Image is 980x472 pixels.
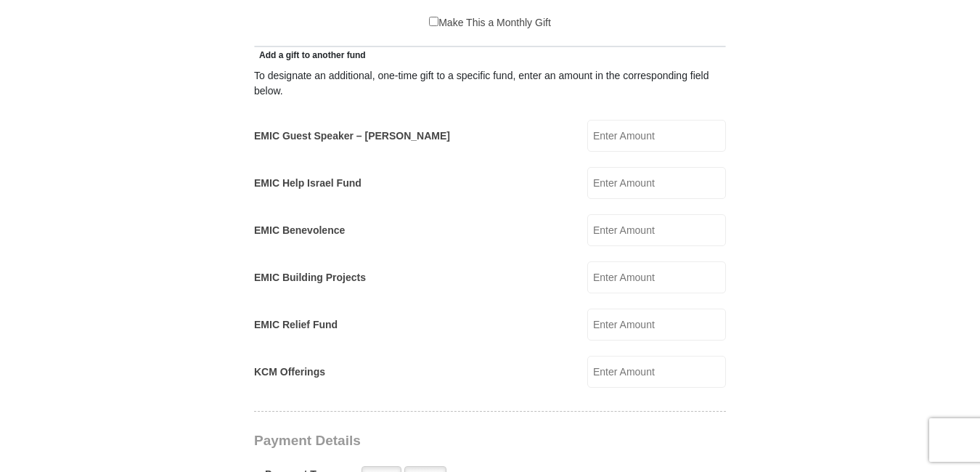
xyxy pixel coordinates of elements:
label: KCM Offerings [254,365,325,380]
label: EMIC Benevolence [254,223,345,238]
input: Enter Amount [587,214,726,246]
label: EMIC Building Projects [254,270,366,285]
input: Enter Amount [587,167,726,199]
h3: Payment Details [254,433,624,449]
label: Make This a Monthly Gift [429,15,551,30]
label: EMIC Guest Speaker – [PERSON_NAME] [254,129,450,144]
input: Enter Amount [587,261,726,293]
div: To designate an additional, one-time gift to a specific fund, enter an amount in the correspondin... [254,68,726,99]
label: EMIC Relief Fund [254,317,338,333]
input: Enter Amount [587,120,726,152]
input: Enter Amount [587,356,726,388]
input: Make This a Monthly Gift [429,17,438,26]
span: Add a gift to another fund [254,50,366,60]
label: EMIC Help Israel Fund [254,176,362,191]
input: Enter Amount [587,309,726,341]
